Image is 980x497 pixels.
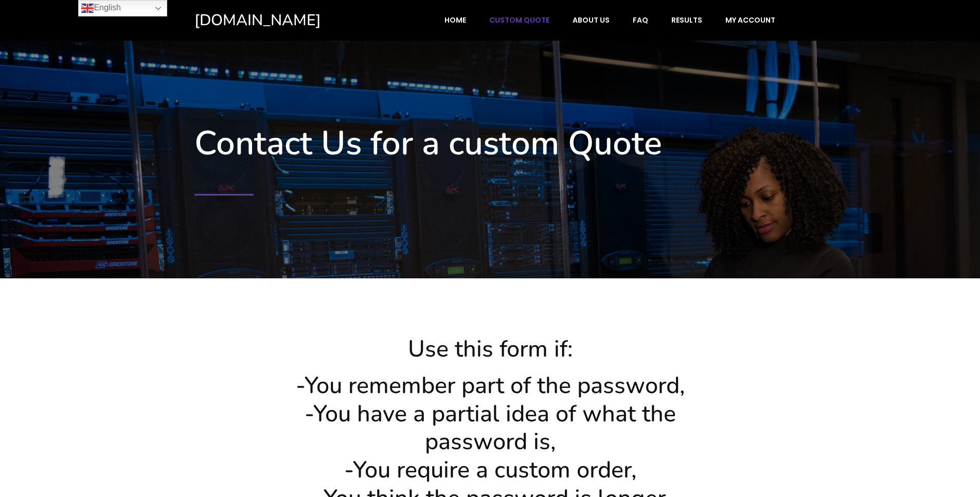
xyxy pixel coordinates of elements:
[715,10,786,30] a: My account
[622,10,659,30] a: FAQ
[633,15,648,25] span: FAQ
[562,10,620,30] a: About Us
[725,15,775,25] span: My account
[194,123,786,164] h1: Contact Us for a custom Quote
[295,372,686,400] h2: -You remember part of the password,
[295,400,686,456] h2: -You have a partial idea of what the password is,
[671,15,702,25] span: Results
[444,15,466,25] span: Home
[81,2,94,14] img: en
[194,10,365,30] a: [DOMAIN_NAME]
[295,335,686,363] h2: Use this form if:
[573,15,610,25] span: About Us
[295,456,686,484] h2: -You require a custom order,
[478,10,560,30] a: Custom Quote
[489,15,549,25] span: Custom Quote
[661,10,713,30] a: Results
[434,10,477,30] a: Home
